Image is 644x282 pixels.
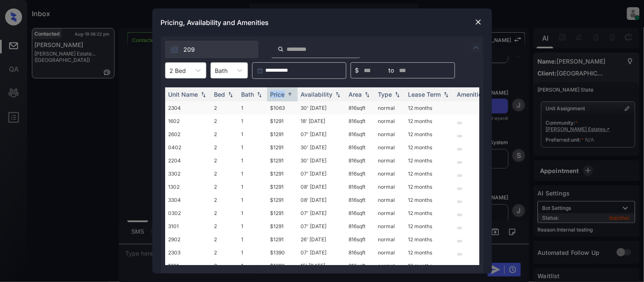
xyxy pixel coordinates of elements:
[346,220,375,233] td: 816 sqft
[363,92,371,98] img: sorting
[334,92,342,98] img: sorting
[226,92,235,98] img: sorting
[375,180,405,193] td: normal
[165,246,211,259] td: 2303
[238,246,267,259] td: 1
[238,167,267,180] td: 1
[375,101,405,114] td: normal
[301,91,333,98] div: Availability
[375,114,405,128] td: normal
[375,246,405,259] td: normal
[278,45,284,53] img: icon-zuma
[199,92,208,98] img: sorting
[242,91,254,98] div: Bath
[238,154,267,167] td: 1
[346,180,375,193] td: 816 sqft
[298,141,346,154] td: 30' [DATE]
[238,114,267,128] td: 1
[346,141,375,154] td: 816 sqft
[405,207,454,220] td: 12 months
[405,233,454,246] td: 12 months
[405,259,454,272] td: 12 months
[267,220,298,233] td: $1291
[255,92,264,98] img: sorting
[211,114,238,128] td: 2
[346,114,375,128] td: 816 sqft
[165,220,211,233] td: 3101
[346,259,375,272] td: 816 sqft
[211,246,238,259] td: 2
[267,141,298,154] td: $1291
[405,193,454,207] td: 12 months
[346,246,375,259] td: 816 sqft
[442,92,450,98] img: sorting
[405,154,454,167] td: 12 months
[165,141,211,154] td: 0402
[378,91,392,98] div: Type
[238,193,267,207] td: 1
[238,128,267,141] td: 1
[375,207,405,220] td: normal
[165,193,211,207] td: 3304
[346,207,375,220] td: 816 sqft
[298,220,346,233] td: 07' [DATE]
[375,154,405,167] td: normal
[375,141,405,154] td: normal
[457,91,486,98] div: Amenities
[211,180,238,193] td: 2
[238,259,267,272] td: 1
[286,91,294,98] img: sorting
[405,180,454,193] td: 12 months
[267,128,298,141] td: $1291
[298,180,346,193] td: 08' [DATE]
[298,207,346,220] td: 07' [DATE]
[169,91,198,98] div: Unit Name
[375,233,405,246] td: normal
[405,114,454,128] td: 12 months
[298,101,346,114] td: 30' [DATE]
[211,220,238,233] td: 2
[346,167,375,180] td: 816 sqft
[152,8,492,36] div: Pricing, Availability and Amenities
[165,128,211,141] td: 2602
[405,246,454,259] td: 12 months
[346,101,375,114] td: 816 sqft
[238,180,267,193] td: 1
[238,207,267,220] td: 1
[346,233,375,246] td: 816 sqft
[165,154,211,167] td: 2204
[298,193,346,207] td: 08' [DATE]
[165,180,211,193] td: 1302
[211,193,238,207] td: 2
[375,259,405,272] td: normal
[267,246,298,259] td: $1390
[346,193,375,207] td: 816 sqft
[165,259,211,272] td: 1301
[405,220,454,233] td: 12 months
[298,128,346,141] td: 07' [DATE]
[298,167,346,180] td: 07' [DATE]
[211,141,238,154] td: 2
[346,128,375,141] td: 816 sqft
[298,246,346,259] td: 07' [DATE]
[298,233,346,246] td: 26' [DATE]
[405,101,454,114] td: 12 months
[267,167,298,180] td: $1291
[298,114,346,128] td: 18' [DATE]
[389,66,394,75] span: to
[211,167,238,180] td: 2
[211,233,238,246] td: 2
[165,114,211,128] td: 1602
[184,45,195,54] span: 209
[267,233,298,246] td: $1291
[355,66,359,75] span: $
[375,193,405,207] td: normal
[298,154,346,167] td: 30' [DATE]
[165,233,211,246] td: 2902
[267,154,298,167] td: $1291
[267,114,298,128] td: $1291
[214,91,225,98] div: Bed
[471,42,481,53] img: icon-zuma
[238,220,267,233] td: 1
[267,193,298,207] td: $1291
